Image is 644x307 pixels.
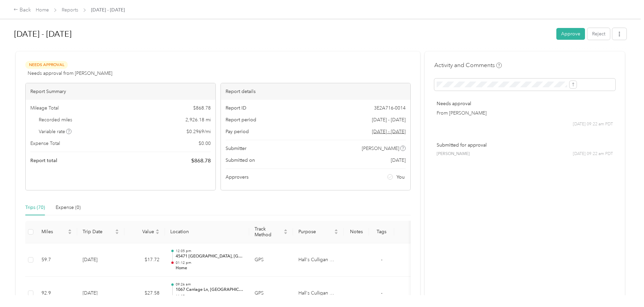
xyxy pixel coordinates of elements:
h4: Activity and Comments [434,61,502,69]
span: Submitter [226,145,246,152]
span: Miles [41,229,66,235]
p: Home [176,265,244,271]
p: Submitted for approval [437,142,613,149]
span: Purpose [298,229,333,235]
span: - [381,290,382,296]
span: Expense Total [30,140,60,147]
span: Go to pay period [372,128,406,135]
span: 3E2A716-0014 [374,104,406,112]
span: [DATE] [391,157,406,164]
span: Needs Approval [25,61,68,69]
p: 1067 Carriage Ln, [GEOGRAPHIC_DATA], [GEOGRAPHIC_DATA] [176,287,244,293]
span: Pay period [226,128,249,135]
button: Reject [587,28,610,40]
span: $ 868.78 [191,157,211,165]
th: Track Method [249,221,293,243]
span: $ 0.2969 / mi [186,128,211,135]
span: You [397,174,405,181]
span: caret-down [155,231,159,235]
td: [DATE] [77,243,124,277]
td: Hall's Culligan Water [293,243,344,277]
span: 2,926.18 mi [185,116,211,123]
span: Report ID [226,104,246,112]
span: $ 0.00 [199,140,211,147]
span: caret-down [334,231,338,235]
p: Needs approval [437,100,613,107]
p: 11:35 am [176,294,244,299]
th: Notes [344,221,369,243]
span: Report period [226,116,256,123]
a: Home [36,7,49,13]
p: 09:26 am [176,282,244,287]
th: Purpose [293,221,344,243]
span: caret-up [334,228,338,232]
span: - [381,257,382,263]
span: Track Method [255,226,282,238]
td: 59.7 [36,243,77,277]
span: Trip Date [83,229,114,235]
div: Report details [221,83,411,100]
div: Report Summary [26,83,215,100]
span: [DATE] 09:22 am PDT [573,121,613,127]
span: caret-down [115,231,119,235]
td: GPS [249,243,293,277]
th: Value [124,221,165,243]
span: caret-up [68,228,72,232]
iframe: Everlance-gr Chat Button Frame [606,269,644,307]
span: [DATE] 09:22 am PDT [573,151,613,157]
span: $ 868.78 [193,104,211,112]
span: Variable rate [39,128,72,135]
th: Miles [36,221,77,243]
span: Value [130,229,154,235]
td: $17.72 [124,243,165,277]
h1: Sep 1 - 30, 2025 [14,26,552,42]
span: [PERSON_NAME] [362,145,399,152]
button: Approve [556,28,585,40]
span: caret-down [284,231,288,235]
span: caret-up [115,228,119,232]
span: Submitted on [226,157,255,164]
span: Recorded miles [39,116,72,123]
th: Location [165,221,249,243]
p: 01:12 pm [176,260,244,265]
span: caret-down [68,231,72,235]
span: [DATE] - [DATE] [91,6,125,13]
p: From [PERSON_NAME] [437,110,613,117]
div: Back [13,6,31,14]
span: Report total [30,157,57,164]
th: Trip Date [77,221,124,243]
span: caret-up [284,228,288,232]
div: Trips (70) [25,204,45,211]
p: 45471 [GEOGRAPHIC_DATA], [GEOGRAPHIC_DATA][PERSON_NAME], [GEOGRAPHIC_DATA] [176,253,244,259]
span: Approvers [226,174,248,181]
span: Mileage Total [30,104,59,112]
a: Reports [62,7,78,13]
span: caret-up [155,228,159,232]
p: 12:05 pm [176,249,244,253]
th: Tags [369,221,394,243]
span: Needs approval from [PERSON_NAME] [28,70,112,77]
span: [DATE] - [DATE] [372,116,406,123]
div: Expense (0) [56,204,81,211]
span: [PERSON_NAME] [437,151,470,157]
